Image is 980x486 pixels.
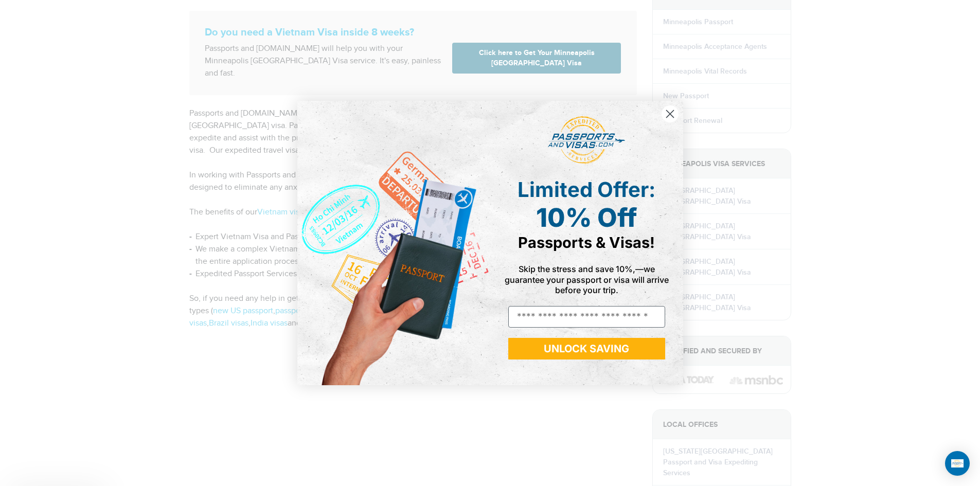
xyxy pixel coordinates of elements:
[661,105,679,123] button: Close dialog
[297,101,490,385] img: de9cda0d-0715-46ca-9a25-073762a91ba7.png
[945,451,970,476] div: Open Intercom Messenger
[518,233,655,251] span: Passports & Visas!
[508,338,665,359] button: UNLOCK SAVING
[548,116,625,165] img: passports and visas
[505,264,669,295] span: Skip the stress and save 10%,—we guarantee your passport or visa will arrive before your trip.
[536,202,637,233] span: 10% Off
[518,177,655,202] span: Limited Offer:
